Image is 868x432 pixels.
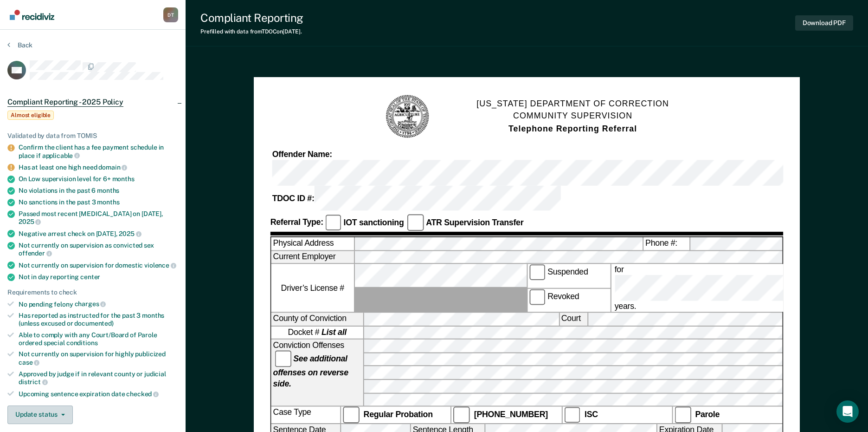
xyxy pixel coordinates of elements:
[19,218,41,225] span: 2025
[7,132,178,140] div: Validated by data from TOMIS
[19,242,178,257] div: Not currently on supervision as convicted sex
[426,218,523,227] strong: ATR Supervision Transfer
[271,407,341,423] div: Case Type
[19,187,178,195] div: No violations in the past 6
[408,215,424,231] input: ATR Supervision Transfer
[271,251,354,263] label: Current Employer
[66,339,98,347] span: conditions
[476,98,669,135] h1: [US_STATE] DEPARTMENT OF CORRECTION COMMUNITY SUPERVISION
[275,351,291,367] input: See additional offenses on reverse side.
[474,410,548,419] strong: [PHONE_NUMBER]
[272,194,315,203] strong: TDOC ID #:
[795,15,853,31] button: Download PDF
[19,163,178,171] div: Has at least one high need domain
[344,218,404,227] strong: IOT sanctioning
[19,331,178,347] div: Able to comply with any Court/Board of Parole ordered special
[97,198,119,206] span: months
[271,264,354,312] label: Driver’s License #
[97,187,119,194] span: months
[615,275,862,301] input: for years.
[529,288,546,305] input: Revoked
[272,150,332,159] strong: Offender Name:
[7,288,178,296] div: Requirements to check
[200,28,303,35] div: Prefilled with data from TDOC on [DATE] .
[271,313,363,326] label: County of Conviction
[7,41,32,49] button: Back
[112,175,135,183] span: months
[271,340,363,406] div: Conviction Offenses
[559,313,587,326] label: Court
[7,406,73,424] button: Update status
[19,249,52,257] span: offender
[126,390,159,398] span: checked
[19,175,178,183] div: On Low supervision level for 6+
[119,230,141,237] span: 2025
[508,124,637,133] strong: Telephone Reporting Referral
[836,400,859,423] div: Open Intercom Messenger
[527,288,610,312] label: Revoked
[613,264,863,312] label: for years.
[343,407,359,423] input: Regular Probation
[675,407,691,423] input: Parole
[385,94,431,140] img: TN Seal
[321,328,347,337] strong: List all
[7,98,123,107] span: Compliant Reporting - 2025 Policy
[527,264,610,288] label: Suspended
[75,300,106,308] span: charges
[74,320,113,327] span: documented)
[163,7,178,22] button: Profile dropdown button
[19,198,178,206] div: No sanctions in the past 3
[19,370,178,386] div: Approved by judge if in relevant county or judicial
[19,210,178,226] div: Passed most recent [MEDICAL_DATA] on [DATE],
[585,410,598,419] strong: ISC
[271,237,354,250] label: Physical Address
[270,218,323,227] strong: Referral Type:
[643,237,689,250] label: Phone #:
[19,350,178,366] div: Not currently on supervision for highly publicized
[19,359,39,366] span: case
[19,378,48,386] span: district
[19,273,178,281] div: Not in day reporting
[454,407,470,423] input: [PHONE_NUMBER]
[19,261,178,269] div: Not currently on supervision for domestic
[19,300,178,308] div: No pending felony
[19,229,178,238] div: Negative arrest check on [DATE],
[19,312,178,327] div: Has reported as instructed for the past 3 months (unless excused or
[7,111,54,120] span: Almost eligible
[19,390,178,398] div: Upcoming sentence expiration date
[163,7,178,22] div: D T
[364,410,433,419] strong: Regular Probation
[529,264,546,281] input: Suspended
[144,262,176,269] span: violence
[80,273,100,281] span: center
[10,10,54,20] img: Recidiviz
[695,410,720,419] strong: Parole
[273,354,348,388] strong: See additional offenses on reverse side.
[288,327,347,338] span: Docket #
[19,144,178,159] div: Confirm the client has a fee payment schedule in place if applicable
[325,215,341,231] input: IOT sanctioning
[564,407,580,423] input: ISC
[200,11,303,25] div: Compliant Reporting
